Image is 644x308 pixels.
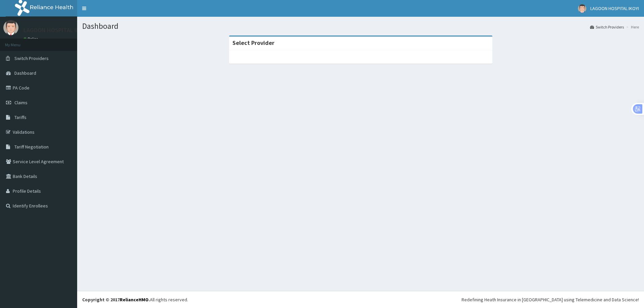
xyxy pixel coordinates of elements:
[14,55,49,61] span: Switch Providers
[77,291,644,308] footer: All rights reserved.
[120,297,149,303] a: RelianceHMO
[82,297,150,303] strong: Copyright © 2017 .
[14,70,36,76] span: Dashboard
[14,114,26,120] span: Tariffs
[625,24,639,30] li: Here
[462,296,639,303] div: Redefining Heath Insurance in [GEOGRAPHIC_DATA] using Telemedicine and Data Science!
[82,22,639,30] h1: Dashboard
[23,27,88,33] p: LAGOON HOSPITAL IKOYI
[590,24,624,30] a: Switch Providers
[590,5,639,11] span: LAGOON HOSPITAL IKOYI
[14,144,49,150] span: Tariff Negotiation
[232,39,274,47] strong: Select Provider
[3,20,18,35] img: User Image
[23,37,40,41] a: Online
[14,100,28,106] span: Claims
[578,4,586,13] img: User Image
